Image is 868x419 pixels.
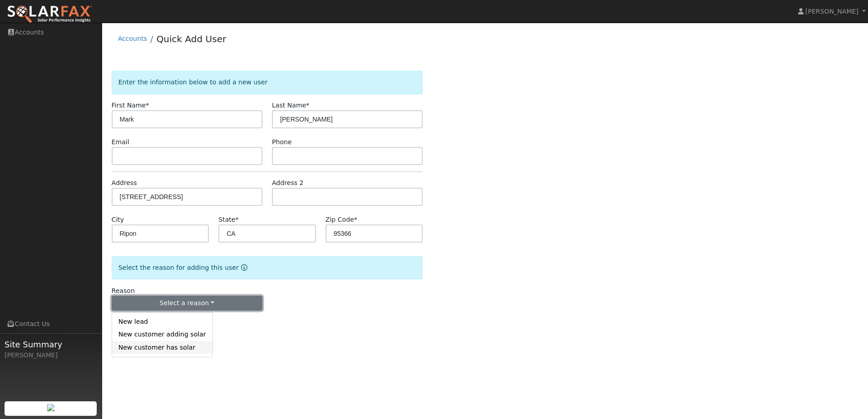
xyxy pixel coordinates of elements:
[112,256,423,279] div: Select the reason for adding this user
[146,102,149,109] span: Required
[112,178,137,188] label: Address
[112,71,423,94] div: Enter the information below to add a new user
[7,5,92,24] img: SolarFax
[118,35,147,42] a: Accounts
[112,316,212,328] a: New lead
[235,216,238,223] span: Required
[239,264,247,271] a: Reason for new user
[272,137,292,147] label: Phone
[47,404,54,411] img: retrieve
[157,34,227,44] a: Quick Add User
[112,101,149,110] label: First Name
[112,341,212,354] a: New customer has solar
[805,8,858,15] span: [PERSON_NAME]
[5,338,97,351] span: Site Summary
[354,216,357,223] span: Required
[272,101,309,110] label: Last Name
[218,215,238,224] label: State
[112,286,135,296] label: Reason
[325,215,357,224] label: Zip Code
[272,178,304,188] label: Address 2
[112,328,212,341] a: New customer adding solar
[5,351,97,360] div: [PERSON_NAME]
[112,296,262,311] button: Select a reason
[306,102,309,109] span: Required
[112,215,124,224] label: City
[112,137,129,147] label: Email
